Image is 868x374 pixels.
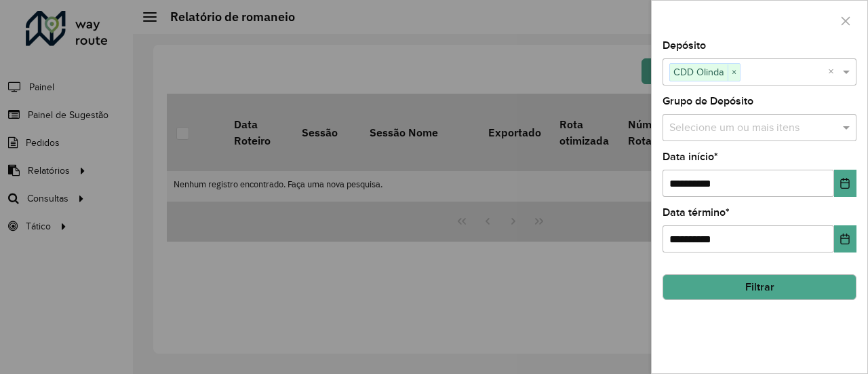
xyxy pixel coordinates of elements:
[834,225,856,253] button: Choose Date
[663,204,730,221] label: Data término
[663,149,718,165] label: Data início
[828,64,840,80] span: Clear all
[663,93,753,109] label: Grupo de Depósito
[834,170,856,197] button: Choose Date
[663,274,856,300] button: Filtrar
[663,37,706,54] label: Depósito
[670,64,728,80] span: CDD Olinda
[728,64,740,81] span: ×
